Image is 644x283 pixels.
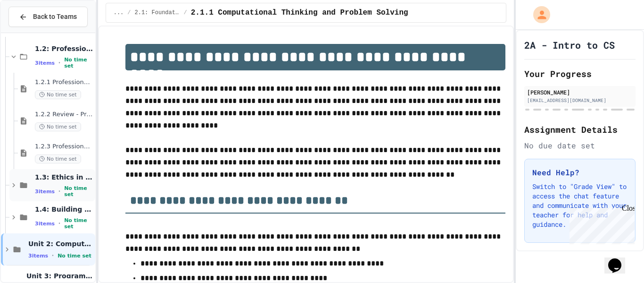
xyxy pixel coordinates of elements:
h2: Your Progress [524,67,636,80]
h3: Need Help? [532,167,627,178]
span: Unit 3: Programming Fundamentals [26,272,93,280]
div: [PERSON_NAME] [527,88,633,96]
span: ... [114,9,124,17]
span: No time set [35,90,81,99]
span: • [58,188,60,195]
div: My Account [523,4,553,26]
span: 1.4: Building an Online Presence [35,205,93,214]
span: No time set [64,185,93,197]
div: Chat with us now!Close [4,4,65,60]
span: 1.2: Professional Communication [35,44,93,53]
span: 3 items [35,221,55,227]
p: Switch to "Grade View" to access the chat feature and communicate with your teacher for help and ... [532,182,627,229]
span: • [58,220,60,227]
button: Back to Teams [8,7,88,27]
span: No time set [58,253,91,259]
span: No time set [64,217,93,230]
iframe: chat widget [566,204,635,244]
span: 1.2.3 Professional Communication Challenge [35,143,93,151]
span: / [184,9,187,17]
span: • [52,252,54,259]
span: • [58,59,60,67]
iframe: chat widget [604,245,635,274]
span: 2.1: Foundations of Computational Thinking [135,9,180,17]
span: Unit 2: Computational Thinking & Problem-Solving [28,240,93,248]
span: 3 items [35,189,55,195]
span: 1.2.2 Review - Professional Communication [35,111,93,119]
div: [EMAIL_ADDRESS][DOMAIN_NAME] [527,97,633,104]
span: 1.2.1 Professional Communication [35,78,93,86]
h1: 2A - Intro to CS [524,38,615,51]
span: 2.1.1 Computational Thinking and Problem Solving [191,7,408,18]
span: 3 items [35,60,55,66]
span: No time set [64,57,93,69]
span: Back to Teams [33,12,77,22]
span: / [127,9,131,17]
span: 3 items [28,253,48,259]
span: No time set [35,122,81,131]
h2: Assignment Details [524,123,636,136]
span: 1.3: Ethics in Computing [35,173,93,181]
div: No due date set [524,140,636,151]
span: No time set [35,154,81,163]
